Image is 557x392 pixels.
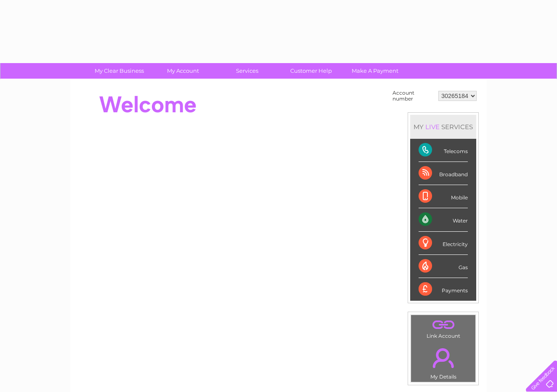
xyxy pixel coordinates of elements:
div: LIVE [424,123,441,131]
div: Water [419,208,468,231]
a: . [413,343,473,373]
td: Link Account [411,315,476,341]
a: Make A Payment [340,63,410,79]
div: Broadband [419,162,468,185]
div: Telecoms [419,139,468,162]
a: Services [212,63,282,79]
a: . [413,317,473,332]
div: MY SERVICES [410,115,476,139]
div: Electricity [419,232,468,255]
a: Customer Help [276,63,346,79]
a: My Clear Business [85,63,154,79]
a: My Account [149,63,218,79]
div: Payments [419,278,468,301]
td: My Details [411,341,476,382]
td: Account number [390,88,436,104]
div: Gas [419,255,468,278]
div: Mobile [419,185,468,208]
